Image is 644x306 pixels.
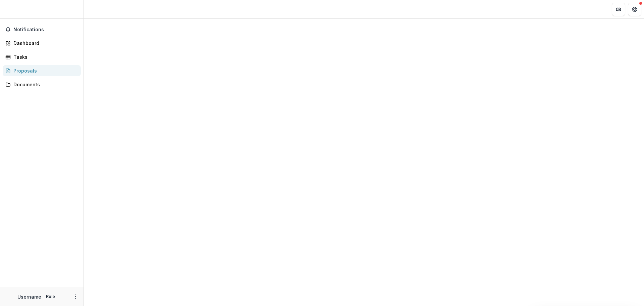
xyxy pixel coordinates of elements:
div: Proposals [13,67,75,74]
a: Dashboard [3,38,81,49]
button: Get Help [628,3,641,16]
button: Notifications [3,24,81,35]
span: Notifications [13,27,78,33]
div: Tasks [13,53,75,60]
a: Documents [3,79,81,90]
div: Documents [13,81,75,88]
a: Tasks [3,51,81,62]
button: More [71,293,79,301]
a: Proposals [3,65,81,76]
button: Partners [612,3,625,16]
p: Role [44,294,57,300]
div: Dashboard [13,40,75,47]
p: Username [17,293,41,300]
